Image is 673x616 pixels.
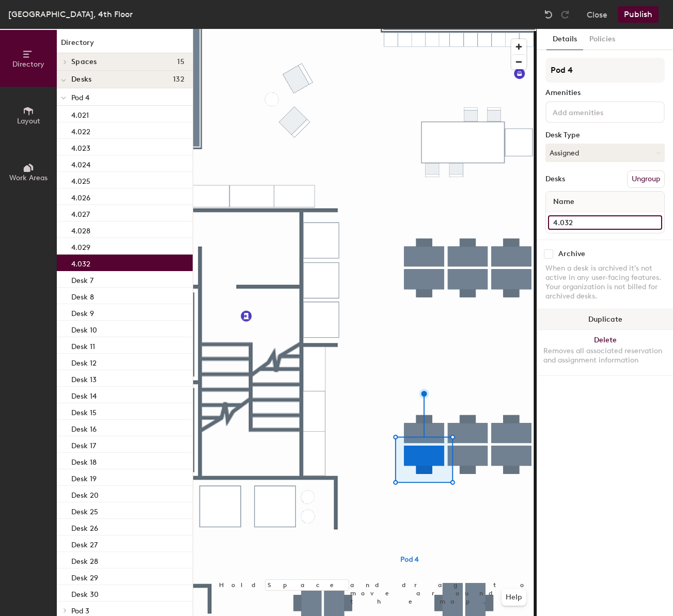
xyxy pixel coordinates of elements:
p: 4.025 [71,174,90,186]
p: 4.021 [71,108,89,120]
p: Desk 14 [71,389,97,401]
p: 4.029 [71,240,90,252]
button: Policies [583,29,621,50]
span: Desks [71,75,91,84]
p: Desk 28 [71,554,98,566]
div: Amenities [545,89,665,97]
p: Desk 17 [71,438,96,450]
div: Desks [545,175,565,183]
p: Desk 29 [71,571,98,582]
div: Archive [558,250,585,258]
p: 4.026 [71,191,90,202]
img: Undo [543,9,554,20]
p: Desk 8 [71,290,94,302]
span: 132 [173,75,184,84]
button: Publish [618,6,659,23]
button: Assigned [545,144,665,162]
p: Desk 12 [71,356,97,368]
p: Desk 30 [71,587,99,599]
p: Desk 19 [71,471,97,483]
p: 4.027 [71,207,90,219]
p: Desk 27 [71,538,98,549]
p: Desk 16 [71,422,97,434]
input: Add amenities [551,105,644,118]
p: Desk 13 [71,372,97,384]
p: 4.032 [71,257,90,268]
p: Desk 20 [71,488,99,500]
span: 15 [177,58,184,66]
p: Desk 26 [71,521,98,533]
p: Desk 25 [71,504,98,516]
button: DeleteRemoves all associated reservation and assignment information [537,330,673,375]
p: Desk 11 [71,339,95,351]
div: Removes all associated reservation and assignment information [543,346,667,365]
div: Desk Type [545,131,665,139]
img: Redo [560,9,570,20]
p: 4.022 [71,124,90,136]
p: 4.028 [71,224,90,235]
p: Desk 9 [71,306,94,318]
button: Ungroup [627,170,665,188]
p: Desk 10 [71,323,97,335]
button: Help [502,589,526,606]
span: Pod 3 [71,607,89,615]
span: Spaces [71,58,97,66]
input: Unnamed desk [548,215,662,230]
div: When a desk is archived it's not active in any user-facing features. Your organization is not bil... [545,264,665,301]
span: Pod 4 [71,93,89,102]
p: Desk 7 [71,273,93,285]
button: Close [587,6,607,23]
p: Desk 18 [71,455,97,467]
span: Name [548,193,580,211]
div: [GEOGRAPHIC_DATA], 4th Floor [8,8,133,21]
span: Work Areas [9,173,48,182]
p: 4.023 [71,141,90,153]
p: Desk 15 [71,405,97,417]
button: Duplicate [537,309,673,330]
button: Details [546,29,583,50]
span: Directory [12,60,44,69]
h1: Directory [57,37,193,53]
span: Layout [17,117,40,125]
p: 4.024 [71,157,90,169]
